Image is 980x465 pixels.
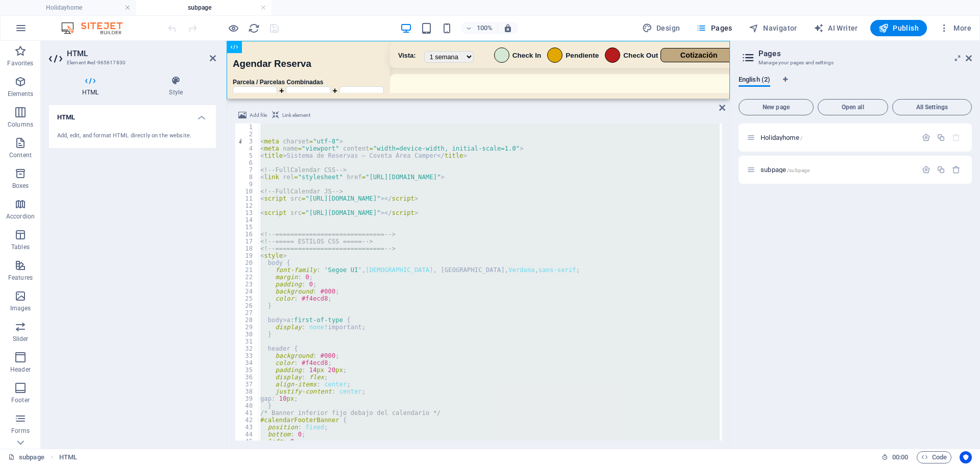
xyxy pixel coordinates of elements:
[899,453,901,461] span: :
[696,23,732,33] span: Pages
[136,2,272,13] h4: subpage
[235,431,259,438] div: 44
[235,181,259,188] div: 9
[235,259,259,266] div: 20
[739,74,770,88] span: English (2)
[952,133,961,142] div: The startpage cannot be deleted
[235,145,259,152] div: 4
[897,104,967,110] span: All Settings
[59,451,77,463] span: Click to select. Double-click to edit
[818,99,888,115] button: Open all
[892,451,908,463] span: 00 00
[6,212,35,221] p: Accordion
[739,99,814,115] button: New page
[7,59,33,67] p: Favorites
[49,105,216,124] h4: HTML
[227,22,239,34] button: Click here to leave preview mode and continue editing
[8,274,33,282] p: Features
[11,243,30,251] p: Tables
[952,165,961,174] div: Remove
[59,451,77,463] nav: breadcrumb
[235,366,259,374] div: 35
[749,23,797,33] span: Navigator
[282,109,310,121] span: Link element
[761,166,810,174] span: Click to open page
[235,424,259,431] div: 43
[235,266,259,274] div: 21
[57,132,208,140] div: Add, edit, and format HTML directly on the website.
[921,451,947,463] span: Code
[235,288,259,295] div: 24
[235,417,259,424] div: 42
[892,99,972,115] button: All Settings
[638,20,684,36] div: Design (Ctrl+Alt+Y)
[10,304,31,312] p: Images
[235,359,259,366] div: 34
[235,352,259,359] div: 33
[67,58,195,67] h3: Element #ed-965617830
[10,365,31,374] p: Header
[235,316,259,324] div: 28
[878,23,919,33] span: Publish
[235,202,259,209] div: 12
[12,182,29,190] p: Boxes
[235,238,259,245] div: 17
[235,245,259,252] div: 18
[235,395,259,402] div: 39
[235,209,259,216] div: 13
[235,231,259,238] div: 16
[235,309,259,316] div: 27
[822,104,884,110] span: Open all
[881,451,909,463] h6: Session time
[939,23,971,33] span: More
[235,338,259,345] div: 31
[8,90,34,98] p: Elements
[235,438,259,445] div: 45
[8,451,44,463] a: Click to cancel selection. Double-click to open Pages
[235,388,259,395] div: 38
[235,124,259,131] div: 1
[271,109,312,121] button: Link element
[235,402,259,409] div: 40
[235,374,259,381] div: 36
[67,49,216,58] h2: HTML
[248,22,260,34] button: reload
[237,109,268,121] button: Add file
[235,324,259,331] div: 29
[870,20,927,36] button: Publish
[235,274,259,281] div: 22
[235,195,259,202] div: 11
[922,133,930,142] div: Settings
[757,134,917,141] div: Holidayhome/
[461,22,498,34] button: 100%
[235,174,259,181] div: 8
[917,451,951,463] button: Code
[11,427,30,435] p: Forms
[758,49,972,58] h2: Pages
[235,252,259,259] div: 19
[235,152,259,159] div: 5
[235,281,259,288] div: 23
[745,20,801,36] button: Navigator
[8,120,33,129] p: Columns
[739,76,972,95] div: Language Tabs
[810,20,862,36] button: AI Writer
[235,216,259,224] div: 14
[11,396,30,404] p: Footer
[922,165,930,174] div: Settings
[937,165,945,174] div: Duplicate
[638,20,684,36] button: Design
[692,20,736,36] button: Pages
[757,166,917,173] div: subpage/subpage
[235,302,259,309] div: 26
[787,167,810,173] span: /subpage
[235,409,259,417] div: 41
[743,104,809,110] span: New page
[235,224,259,231] div: 15
[235,381,259,388] div: 37
[758,58,951,67] h3: Manage your pages and settings
[761,134,802,141] span: Click to open page
[503,23,512,33] i: On resize automatically adjust zoom level to fit chosen device.
[250,109,267,121] span: Add file
[960,451,972,463] button: Usercentrics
